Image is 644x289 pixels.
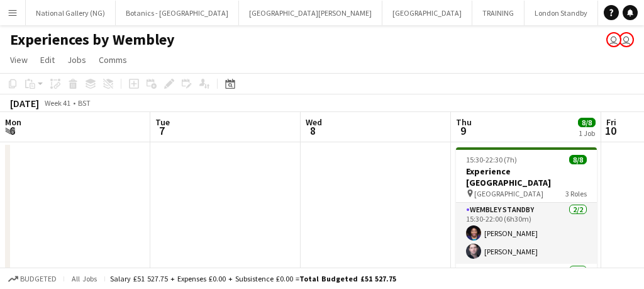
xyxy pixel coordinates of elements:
[10,97,39,110] div: [DATE]
[382,1,472,25] button: [GEOGRAPHIC_DATA]
[35,52,60,68] a: Edit
[155,116,170,128] span: Tue
[456,203,597,264] app-card-role: Wembley Standby2/215:30-22:00 (6h30m)[PERSON_NAME][PERSON_NAME]
[5,52,33,68] a: View
[472,1,525,25] button: TRAINING
[456,116,472,128] span: Thu
[6,272,58,286] button: Budgeted
[578,118,596,127] span: 8/8
[525,1,598,25] button: London Standby
[299,274,396,283] span: Total Budgeted £51 527.75
[579,128,595,138] div: 1 Job
[69,274,99,283] span: All jobs
[456,166,597,188] h3: Experience [GEOGRAPHIC_DATA]
[94,52,132,68] a: Comms
[466,155,517,164] span: 15:30-22:30 (7h)
[67,54,86,65] span: Jobs
[606,116,616,128] span: Fri
[5,116,21,128] span: Mon
[62,52,91,68] a: Jobs
[78,98,91,108] div: BST
[153,123,170,138] span: 7
[306,116,322,128] span: Wed
[604,123,616,138] span: 10
[304,123,322,138] span: 8
[3,123,21,138] span: 6
[619,32,634,47] app-user-avatar: Claudia Lewis
[20,275,57,283] span: Budgeted
[239,1,382,25] button: [GEOGRAPHIC_DATA][PERSON_NAME]
[10,54,28,65] span: View
[99,54,127,65] span: Comms
[10,30,175,49] h1: Experiences by Wembley
[569,155,587,164] span: 8/8
[606,32,621,47] app-user-avatar: Claudia Lewis
[454,123,472,138] span: 9
[26,1,116,25] button: National Gallery (NG)
[565,189,587,198] span: 3 Roles
[474,189,543,198] span: [GEOGRAPHIC_DATA]
[110,274,396,283] div: Salary £51 527.75 + Expenses £0.00 + Subsistence £0.00 =
[40,54,55,65] span: Edit
[116,1,239,25] button: Botanics - [GEOGRAPHIC_DATA]
[42,98,73,108] span: Week 41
